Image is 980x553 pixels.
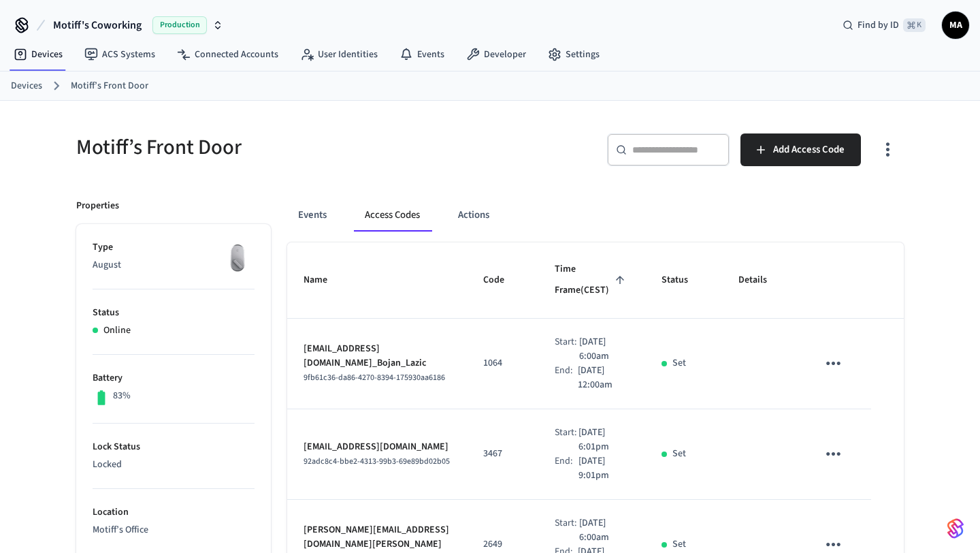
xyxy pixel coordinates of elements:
[304,372,445,383] span: 9fb61c36-da86-4270-8394-175930aa6186
[942,12,969,39] button: MA
[93,523,255,537] p: Motiff’s Office
[555,426,578,454] div: Start:
[555,335,579,364] div: Start:
[447,199,500,232] button: Actions
[304,523,451,552] p: [PERSON_NAME][EMAIL_ADDRESS][DOMAIN_NAME][PERSON_NAME]
[578,454,628,483] p: [DATE] 9:01pm
[287,199,904,232] div: ant example
[483,537,522,552] p: 2649
[903,18,926,32] span: ⌘ K
[483,447,522,461] p: 3467
[3,42,73,67] a: Devices
[304,342,451,370] p: [EMAIL_ADDRESS][DOMAIN_NAME]_Bojan_Lazic
[53,17,142,33] span: Motiff's Coworking
[455,42,537,67] a: Developer
[579,335,629,364] p: [DATE] 6:00am
[555,259,629,302] span: Time Frame(CEST)
[103,323,131,338] p: Online
[857,18,899,32] span: Find by ID
[773,141,845,159] span: Add Access Code
[304,456,450,467] span: 92adc8c4-bbe2-4313-99b3-69e89bd02b05
[672,447,686,461] p: Set
[220,240,255,274] img: August Wifi Smart Lock 3rd Gen, Silver, Front
[740,133,861,166] button: Add Access Code
[113,389,131,403] p: 83%
[555,454,578,483] div: End:
[943,13,968,37] span: MA
[76,199,119,213] p: Properties
[555,516,579,545] div: Start:
[71,79,148,93] a: Motiff’s Front Door
[93,440,255,454] p: Lock Status
[93,258,255,272] p: August
[93,505,255,520] p: Location
[93,371,255,385] p: Battery
[93,240,255,255] p: Type
[354,199,431,232] button: Access Codes
[152,16,207,34] span: Production
[672,537,686,552] p: Set
[389,42,455,67] a: Events
[947,518,964,539] img: SeamLogoGradient.69752ec5.svg
[832,13,936,37] div: Find by ID⌘ K
[304,270,345,291] span: Name
[93,306,255,320] p: Status
[287,199,338,232] button: Events
[304,440,451,454] p: [EMAIL_ADDRESS][DOMAIN_NAME]
[93,458,255,472] p: Locked
[76,133,482,161] h5: Motiff’s Front Door
[661,270,706,291] span: Status
[672,356,686,370] p: Set
[289,42,389,67] a: User Identities
[738,270,785,291] span: Details
[11,79,42,93] a: Devices
[483,270,522,291] span: Code
[73,42,166,67] a: ACS Systems
[579,516,629,545] p: [DATE] 6:00am
[483,356,522,370] p: 1064
[578,426,628,454] p: [DATE] 6:01pm
[537,42,610,67] a: Settings
[578,364,629,392] p: [DATE] 12:00am
[166,42,289,67] a: Connected Accounts
[555,364,578,392] div: End:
